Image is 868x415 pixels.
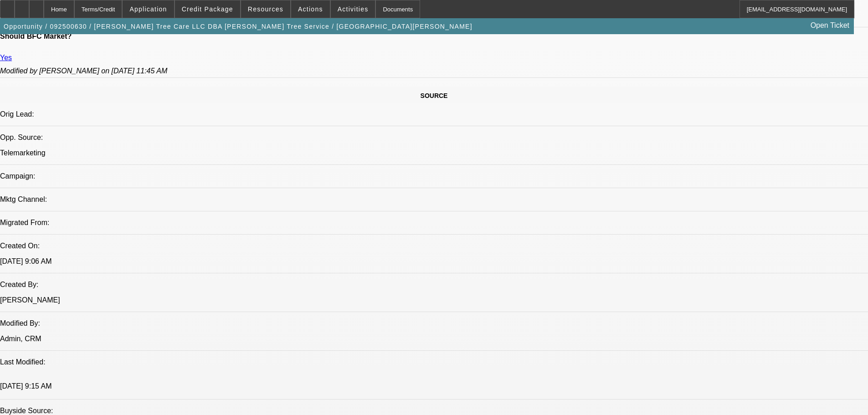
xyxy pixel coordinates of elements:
[338,5,369,13] span: Activities
[331,0,375,18] button: Activities
[291,0,330,18] button: Actions
[421,92,448,99] span: SOURCE
[129,5,167,13] span: Application
[298,5,323,13] span: Actions
[182,5,233,13] span: Credit Package
[807,18,853,33] a: Open Ticket
[123,0,174,18] button: Application
[175,0,240,18] button: Credit Package
[241,0,290,18] button: Resources
[4,23,473,30] span: Opportunity / 092500630 / [PERSON_NAME] Tree Care LLC DBA [PERSON_NAME] Tree Service / [GEOGRAPHI...
[248,5,283,13] span: Resources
